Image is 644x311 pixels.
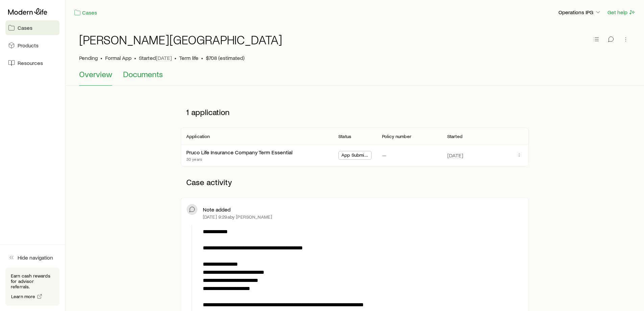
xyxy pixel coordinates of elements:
[338,134,351,139] p: Status
[203,206,231,213] p: Note added
[79,33,282,46] h1: [PERSON_NAME][GEOGRAPHIC_DATA]
[123,69,163,79] span: Documents
[5,38,59,53] a: Products
[382,134,411,139] p: Policy number
[79,69,112,79] span: Overview
[181,102,529,122] p: 1 application
[558,8,602,17] button: Operations IPG
[174,54,176,61] span: •
[206,54,244,61] span: $708 (estimated)
[447,134,462,139] p: Started
[79,54,98,61] p: Pending
[186,134,210,139] p: Application
[105,54,132,61] span: Formal App
[179,54,198,61] span: Term life
[18,254,53,261] span: Hide navigation
[201,54,203,61] span: •
[74,9,97,17] a: Cases
[341,152,368,159] span: App Submitted
[134,54,136,61] span: •
[5,268,59,306] div: Earn cash rewards for advisor referrals.Learn more
[5,250,59,265] button: Hide navigation
[607,8,636,16] button: Get help
[181,172,529,192] p: Case activity
[186,149,292,156] div: Pruco Life Insurance Company Term Essential
[447,152,463,159] span: [DATE]
[186,156,292,162] p: 30 years
[18,24,32,31] span: Cases
[382,152,386,159] p: —
[156,54,172,61] span: [DATE]
[5,55,59,70] a: Resources
[18,42,39,49] span: Products
[558,9,601,16] p: Operations IPG
[11,273,54,289] p: Earn cash rewards for advisor referrals.
[11,294,35,299] span: Learn more
[79,69,630,86] div: Case details tabs
[203,214,272,220] p: [DATE] 9:29a by [PERSON_NAME]
[139,54,172,61] p: Started
[186,149,292,155] a: Pruco Life Insurance Company Term Essential
[18,60,43,66] span: Resources
[100,54,102,61] span: •
[5,20,59,35] a: Cases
